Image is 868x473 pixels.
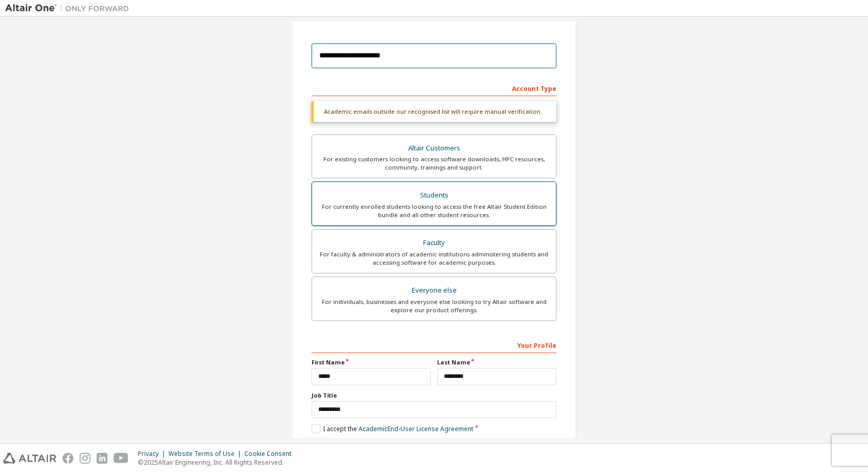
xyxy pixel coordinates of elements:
[312,424,473,433] label: I accept the
[312,80,556,96] div: Account Type
[138,450,168,458] div: Privacy
[97,453,107,464] img: linkedin.svg
[318,250,550,267] div: For faculty & administrators of academic institutions administering students and accessing softwa...
[312,337,556,353] div: Your Profile
[3,453,56,464] img: altair_logo.svg
[114,453,129,464] img: youtube.svg
[318,236,550,250] div: Faculty
[138,458,298,467] p: © 2025 Altair Engineering, Inc. All Rights Reserved.
[318,155,550,172] div: For existing customers looking to access software downloads, HPC resources, community, trainings ...
[244,450,298,458] div: Cookie Consent
[318,283,550,298] div: Everyone else
[168,450,244,458] div: Website Terms of Use
[312,391,556,400] label: Job Title
[312,101,556,122] div: Academic emails outside our recognised list will require manual verification.
[437,358,556,367] label: Last Name
[359,424,473,433] a: Academic End-User License Agreement
[63,453,73,464] img: facebook.svg
[5,3,134,13] img: Altair One
[318,141,550,156] div: Altair Customers
[318,203,550,219] div: For currently enrolled students looking to access the free Altair Student Edition bundle and all ...
[318,298,550,314] div: For individuals, businesses and everyone else looking to try Altair software and explore our prod...
[80,453,90,464] img: instagram.svg
[318,188,550,203] div: Students
[312,358,431,367] label: First Name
